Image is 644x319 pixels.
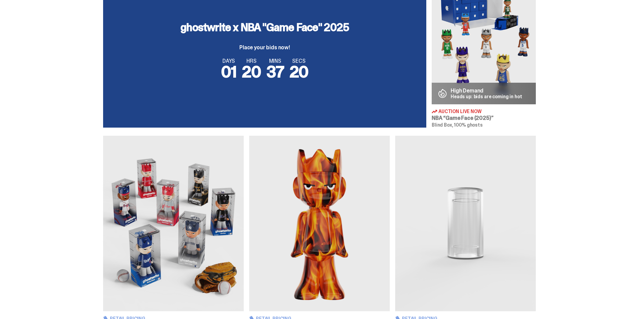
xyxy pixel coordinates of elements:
span: SECS [289,58,309,64]
p: Heads up: bids are coming in hot [451,94,522,99]
span: Blind Box, [432,122,453,128]
span: DAYS [221,58,237,64]
span: 100% ghosts [454,122,482,128]
span: 37 [266,61,284,82]
img: Game Face (2025) [103,136,244,311]
h3: ghostwrite x NBA "Game Face" 2025 [181,22,349,33]
p: High Demand [451,88,522,94]
span: 20 [289,61,309,82]
h3: NBA “Game Face (2025)” [432,115,536,121]
img: Display Case for 100% ghosts [395,136,536,311]
span: MINS [266,58,284,64]
img: Always On Fire [249,136,390,311]
span: 01 [221,61,237,82]
span: HRS [242,58,261,64]
span: Auction Live Now [438,109,482,114]
p: Place your bids now! [181,45,349,50]
span: 20 [242,61,261,82]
